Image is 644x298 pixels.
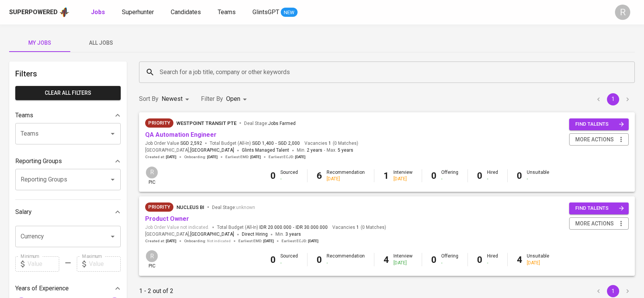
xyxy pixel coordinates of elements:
span: SGD 2,592 [180,140,202,147]
span: Min. [275,232,301,237]
p: Newest [162,94,183,104]
div: - [487,260,498,266]
span: Total Budget (All-In) [217,224,328,231]
div: Salary [15,204,121,220]
div: Offering [441,253,458,266]
p: Filter By [201,94,223,104]
span: 5 years [338,147,353,153]
div: R [615,5,630,20]
a: Teams [218,8,237,17]
span: Total Budget (All-In) [210,140,300,147]
span: 1 [355,224,359,231]
button: Open [107,174,118,185]
div: Teams [15,108,121,123]
span: Deal Stage : [244,121,296,126]
span: [DATE] [295,154,306,160]
span: NEW [281,9,298,16]
span: Direct Hiring [242,232,268,237]
span: Earliest ECJD : [282,238,319,244]
span: IDR 30.000.000 [296,224,328,231]
span: - [324,147,325,154]
span: Min. [297,147,322,153]
div: New Job received from Demand Team [145,202,173,212]
span: Vacancies ( 0 Matches ) [304,140,358,147]
span: [DATE] [308,238,319,244]
span: Max. [327,147,353,153]
div: Hired [487,253,498,266]
div: Recommendation [327,169,365,182]
a: Jobs [91,8,107,17]
span: - [275,140,277,147]
div: Recommendation [327,253,365,266]
div: - [527,176,549,182]
span: Deal Stage : [212,205,255,210]
div: - [327,260,365,266]
b: 0 [270,254,276,265]
span: Job Order Value not indicated. [145,224,209,231]
nav: pagination navigation [591,93,635,105]
div: pic [145,166,159,186]
h6: Filters [15,68,121,80]
span: Open [226,95,240,102]
span: Westpoint Transit Pte [176,120,236,126]
span: [DATE] [207,154,218,160]
div: Open [226,92,249,106]
p: Years of Experience [15,284,69,293]
button: more actions [569,217,629,230]
div: - [280,260,298,266]
span: Created at : [145,154,176,160]
span: Glints Managed Talent [242,147,289,153]
a: Candidates [171,8,202,17]
span: Priority [145,203,173,211]
div: Sourced [280,169,298,182]
button: Open [107,128,118,139]
span: more actions [575,219,614,228]
div: Unsuitable [527,253,549,266]
p: Sort By [139,94,159,104]
span: 1 [327,140,331,147]
div: R [145,166,159,179]
button: page 1 [607,93,619,105]
b: 0 [431,170,437,181]
span: Nucleus BI [176,204,204,210]
div: R [145,249,159,263]
span: Priority [145,119,173,127]
p: 1 - 2 out of 2 [139,287,173,296]
span: [GEOGRAPHIC_DATA] , [145,231,234,238]
span: [GEOGRAPHIC_DATA] , [145,147,234,154]
span: SGD 1,400 [252,140,274,147]
span: Created at : [145,238,176,244]
div: New Job received from Demand Team [145,118,173,128]
input: Value [28,256,59,272]
span: Superhunter [122,8,154,16]
span: [GEOGRAPHIC_DATA] [190,147,234,154]
div: - [441,176,458,182]
span: IDR 20.000.000 [259,224,291,231]
span: unknown [236,205,255,210]
span: [DATE] [250,154,261,160]
div: Unsuitable [527,169,549,182]
span: Vacancies ( 0 Matches ) [332,224,386,231]
b: 4 [517,254,522,265]
span: Onboarding : [184,154,218,160]
input: Value [89,256,121,272]
a: QA Automation Engineer [145,131,217,138]
button: find talents [569,118,629,130]
span: GlintsGPT [252,8,279,16]
b: 0 [431,254,437,265]
a: Product Owner [145,215,189,222]
button: find talents [569,202,629,214]
span: Candidates [171,8,201,16]
div: [DATE] [327,176,365,182]
span: All Jobs [75,38,127,48]
b: 0 [517,170,522,181]
img: app logo [59,6,70,18]
span: find talents [575,204,624,213]
span: 2 years [307,147,322,153]
button: Open [107,231,118,242]
span: My Jobs [14,38,66,48]
span: - [293,224,294,231]
div: Interview [393,169,413,182]
span: Jobs Farmed [268,121,296,126]
div: - [441,260,458,266]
